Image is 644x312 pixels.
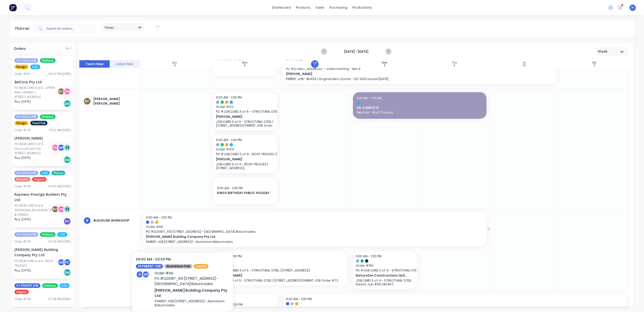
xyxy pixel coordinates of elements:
[384,64,385,67] div: 8
[49,128,71,132] div: 10:52 AM [DATE]
[14,58,38,63] span: 02 CHILD JOB
[49,297,71,301] div: 01:38 PM [DATE]
[216,138,242,142] span: 6:00 AM - 2:30 PM
[30,121,47,125] span: Steel Fab
[172,61,177,64] div: Sun
[146,215,172,220] span: 6:00 AM - 2:30 PM
[30,65,40,69] span: LGS
[523,61,526,64] div: Fri
[216,273,331,278] span: [PERSON_NAME]
[14,290,29,294] span: Urgent
[357,110,483,115] span: Belcorp - Roof Trusses
[93,218,136,223] div: BLACKLINE WORKSHOP
[216,105,274,109] span: Order # 122
[63,156,71,164] div: Del
[382,61,388,64] div: Wed
[313,4,327,11] div: sales
[217,186,243,190] span: 6:00 AM - 2:30 PM
[270,4,293,11] a: dashboard
[216,254,242,258] span: 6:00 AM - 2:30 PM
[357,96,382,100] span: 6:01 AM - 7:01 AM
[60,283,69,288] span: LGS
[14,72,31,76] div: Order # 161
[14,217,31,222] span: Req. [DATE]
[79,60,110,68] button: Team View
[49,184,71,189] div: 07:43 AM [DATE]
[83,97,91,105] div: BC
[40,58,56,63] span: Delivery
[350,4,374,11] div: productivity
[216,120,274,127] p: JOB CARD 3 of 6 - STRUCTURAL STEEL | [STREET_ADDRESS] PARENT JOB: Order #72
[146,240,484,244] p: PARENT JOB [STREET_ADDRESS] - Aluminium Balustrades
[105,25,114,30] span: Views
[592,61,597,64] div: Sat
[63,88,71,95] div: DN
[14,247,71,258] div: [PERSON_NAME] Building Company Pty Ltd
[51,144,59,151] div: DN
[15,26,32,32] div: Planner
[314,64,315,67] div: 7
[14,171,38,175] span: 02 CHILD JOB
[110,60,140,68] button: Label View
[52,171,65,175] span: Pickup
[14,99,31,104] span: Req. [DATE]
[146,229,484,234] span: PO # Q20187_510 [STREET_ADDRESS] - [GEOGRAPHIC_DATA] Balustrades
[286,297,312,301] span: 6:00 AM - 2:30 PM
[14,192,71,202] div: Raymess Prestige Builders Pty Ltd
[454,64,455,67] div: 9
[40,114,56,119] span: Delivery
[286,77,554,81] p: PARENT JOB - B0450 | Original Xero Quote - QU-1003 issued [DATE]
[63,205,71,213] div: + 1
[42,283,58,288] span: Delivery
[523,64,526,67] div: 10
[83,217,91,224] div: B
[14,79,71,85] div: BelCorp Pty Ltd
[594,64,595,67] div: 11
[32,177,46,182] span: Urgent
[46,24,97,34] input: Search for orders...
[14,203,53,217] div: PO #JOB CARD 8 of 8 - ADDITIONAL BULKHEAD, CP & FIXINGS
[174,64,176,67] div: 5
[216,162,274,170] p: JOB CARD 5 of 6 - ROOF TRUSSES | [STREET_ADDRESS],
[146,235,450,239] span: [PERSON_NAME] Building Company Pty Ltd
[63,218,71,225] div: PU
[57,144,65,151] div: MP
[63,100,71,107] div: Del
[93,97,136,106] div: [PERSON_NAME] [PERSON_NAME]
[216,279,344,282] p: JOB CARD 3 of 6 - STRUCTURAL STEEL | [STREET_ADDRESS] PARENT JOB: Order #72
[286,306,624,311] span: Order # 98
[14,232,38,237] span: 02 CHILD JOB
[14,155,31,160] span: Req. [DATE]
[216,157,268,162] span: [PERSON_NAME]
[14,65,29,69] span: Design
[595,47,628,56] button: Week
[51,205,59,213] div: BC
[14,259,59,268] div: PO #JOB CARD 4 of 4 - ROOF TRUSSES
[14,114,38,119] span: 02 CHILD JOB
[216,95,242,100] span: 6:00 AM - 2:30 PM
[356,254,382,258] span: 6:00 AM - 2:30 PM
[14,86,59,99] div: PO #JOB CARD 4 of 6 - UPPER WALL FRAMES | [STREET_ADDRESS]
[57,88,65,95] div: BC
[217,302,243,307] span: 6:00 AM - 2:30 PM
[14,142,53,155] div: PO #JOB CARD 5 of 9 - Structural Steel No.[STREET_ADDRESS]
[57,259,65,266] div: ME
[49,72,71,76] div: 04:37 PM [DATE]
[293,4,313,11] div: products
[216,109,274,114] span: PO # JOB CARD 3 of 6 - STRUCTURAL STEEL | [STREET_ADDRESS]
[356,273,408,278] span: NatureZen Constructions QLD Pty Ltd
[63,269,71,276] div: Del
[216,152,274,157] span: PO # JOB CARD 5 of 6 - ROOF TRUSSES | [STREET_ADDRESS],
[14,121,29,125] span: Design
[57,232,67,237] span: LGS
[40,232,56,237] span: Delivery
[244,64,246,67] div: 6
[14,268,31,273] span: Req. [DATE]
[63,259,71,266] div: PC
[242,61,248,64] div: Mon
[356,279,414,286] p: JOB CARD 3 of 4 - STRUCTURAL STEEL Parent Job #50 | B0467 Transferred from Xero Quote QU-1063
[14,239,31,244] div: Order # 143
[14,297,31,301] div: Order # 196
[14,46,26,51] span: Orders
[331,49,381,54] strong: [DATE] - [DATE]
